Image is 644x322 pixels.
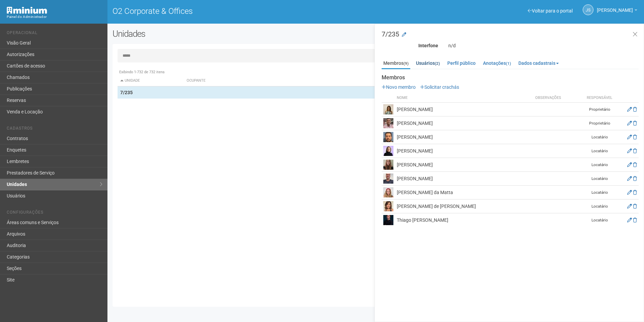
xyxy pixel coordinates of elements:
h3: 7/235 [382,31,639,37]
img: user.png [383,201,393,211]
a: Excluir membro [633,176,637,181]
a: Anotações(1) [481,58,513,68]
a: Perfil público [446,58,477,68]
td: [PERSON_NAME] de [PERSON_NAME] [395,199,534,213]
a: Editar membro [627,204,632,209]
img: user.png [383,132,393,142]
img: user.png [383,118,393,128]
td: Locatário [583,213,616,227]
a: Excluir membro [633,107,637,112]
a: Excluir membro [633,148,637,154]
a: JS [583,4,593,15]
strong: Membros [382,75,639,81]
small: (9) [404,61,409,66]
a: Excluir membro [633,190,637,195]
td: [PERSON_NAME] [395,144,534,158]
td: Locatário [583,186,616,199]
a: Editar membro [627,162,632,167]
a: Editar membro [627,217,632,223]
a: Excluir membro [633,162,637,167]
div: Painel do Administrador [7,14,102,20]
li: Configurações [7,210,102,217]
th: Ocupante: activate to sort column ascending [184,75,412,86]
a: Editar membro [627,190,632,195]
a: Excluir membro [633,134,637,140]
th: Observações [534,93,583,103]
a: Excluir membro [633,120,637,126]
div: Interfone [377,43,443,49]
a: Novo membro [382,84,416,90]
td: Proprietário [583,116,616,130]
a: Editar membro [627,107,632,112]
td: [PERSON_NAME] [395,158,534,172]
img: user.png [383,104,393,114]
img: user.png [383,146,393,156]
td: [PERSON_NAME] [395,116,534,130]
a: Membros(9) [382,58,410,69]
strong: 7/235 [120,90,133,95]
td: [PERSON_NAME] [395,172,534,186]
small: (2) [435,61,440,66]
a: Excluir membro [633,217,637,223]
a: Solicitar crachás [420,84,459,90]
li: Operacional [7,30,102,37]
a: Editar membro [627,134,632,140]
div: n/d [443,43,644,49]
a: Editar membro [627,176,632,181]
a: Usuários(2) [414,58,442,68]
img: user.png [383,215,393,225]
li: Cadastros [7,126,102,133]
td: [PERSON_NAME] [395,130,534,144]
a: Editar membro [627,148,632,154]
th: Responsável [583,93,616,103]
img: Minium [7,7,47,14]
a: Editar membro [627,120,632,126]
a: Dados cadastrais [517,58,560,68]
td: [PERSON_NAME] [395,103,534,116]
a: Modificar a unidade [402,31,406,38]
td: Thiago [PERSON_NAME] [395,213,534,227]
th: Nome [395,93,534,103]
a: [PERSON_NAME] [597,8,637,14]
h1: O2 Corporate & Offices [112,7,371,16]
td: Locatário [583,144,616,158]
img: user.png [383,173,393,184]
td: Locatário [583,130,616,144]
td: Proprietário [583,103,616,116]
a: Voltar para o portal [528,8,573,14]
td: Locatário [583,199,616,213]
img: user.png [383,187,393,197]
small: (1) [506,61,511,66]
td: Locatário [583,158,616,172]
h2: Unidades [112,29,326,39]
span: Jeferson Souza [597,1,633,13]
div: Exibindo 1-732 de 732 itens [118,69,634,75]
th: Unidade: activate to sort column descending [118,75,184,86]
td: Locatário [583,172,616,186]
img: user.png [383,160,393,170]
td: [PERSON_NAME] da Matta [395,186,534,199]
a: Excluir membro [633,204,637,209]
